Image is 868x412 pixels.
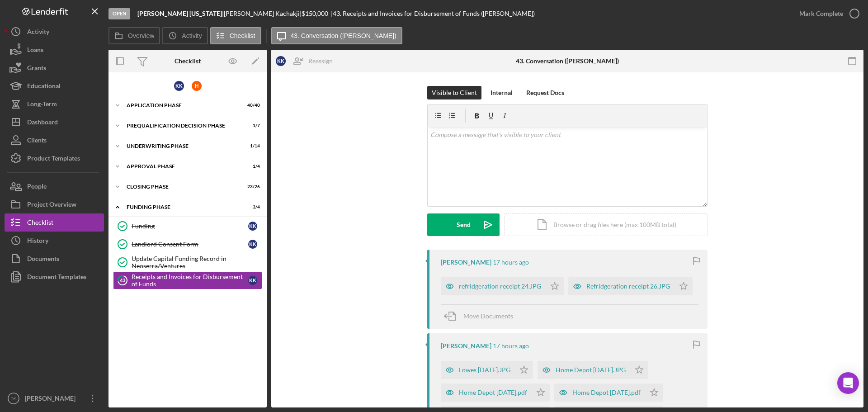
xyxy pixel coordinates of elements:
[5,131,104,149] button: Clients
[586,283,670,290] div: Refridgeration receipt 26.JPG
[441,342,491,350] div: [PERSON_NAME]
[127,184,237,189] div: Closing Phase
[291,32,396,39] label: 43. Conversation ([PERSON_NAME])
[554,384,663,402] button: Home Depot [DATE].pdf
[132,273,248,288] div: Receipts and Invoices for Disbursement of Funds
[27,59,46,79] div: Grants
[522,86,569,99] button: Request Docs
[192,81,202,91] div: H
[5,177,104,195] button: People
[493,342,529,350] time: 2025-09-10 22:15
[5,113,104,131] button: Dashboard
[230,32,255,39] label: Checklist
[162,27,208,44] button: Activity
[331,10,535,17] div: | 43. Receipts and Invoices for Disbursement of Funds ([PERSON_NAME])
[132,241,248,248] div: Landlord Consent Form
[127,103,237,108] div: Application Phase
[27,23,49,43] div: Activity
[837,372,859,394] div: Open Intercom Messenger
[5,149,104,167] button: Product Templates
[493,259,529,266] time: 2025-09-10 22:50
[5,95,104,113] button: Long-Term
[27,268,86,288] div: Document Templates
[27,232,48,252] div: History
[244,164,260,169] div: 1 / 4
[174,81,184,91] div: K K
[276,56,286,66] div: K K
[10,396,16,401] text: DS
[308,52,333,70] div: Reassign
[459,283,541,290] div: refridgeration receipt 24.JPG
[210,27,261,44] button: Checklist
[108,8,130,19] div: Open
[441,384,550,402] button: Home Depot [DATE].pdf
[127,123,237,128] div: Prequalification Decision Phase
[175,57,201,65] div: Checklist
[127,204,237,210] div: Funding Phase
[5,213,104,232] a: Checklist
[120,277,125,283] tspan: 43
[27,77,61,97] div: Educational
[27,149,80,170] div: Product Templates
[244,123,260,128] div: 1 / 7
[127,164,237,169] div: Approval Phase
[5,195,104,213] button: Project Overview
[5,41,104,59] button: Loans
[5,250,104,268] button: Documents
[5,389,104,407] button: DS[PERSON_NAME]
[486,86,517,99] button: Internal
[5,232,104,250] button: History
[5,23,104,41] button: Activity
[427,213,500,236] button: Send
[224,10,302,17] div: [PERSON_NAME] Kachakji |
[244,143,260,149] div: 1 / 14
[182,32,202,39] label: Activity
[244,204,260,210] div: 3 / 4
[108,27,160,44] button: Overview
[457,213,471,236] div: Send
[137,9,222,17] b: [PERSON_NAME] [US_STATE]
[302,9,328,17] span: $150,000
[128,32,154,39] label: Overview
[27,195,76,216] div: Project Overview
[113,253,262,271] a: Update Capital Funding Record in Neoserra/Ventures
[432,86,477,99] div: Visible to Client
[248,222,257,231] div: K K
[27,113,58,133] div: Dashboard
[271,52,342,70] button: KKReassign
[516,57,619,65] div: 43. Conversation ([PERSON_NAME])
[248,276,257,285] div: K K
[5,268,104,286] button: Document Templates
[132,223,248,230] div: Funding
[538,361,648,379] button: Home Depot [DATE].JPG
[27,250,59,270] div: Documents
[248,240,257,249] div: K K
[790,5,863,23] button: Mark Complete
[23,389,81,410] div: [PERSON_NAME]
[27,41,43,61] div: Loans
[113,271,262,289] a: 43Receipts and Invoices for Disbursement of FundsKK
[799,5,843,23] div: Mark Complete
[572,389,641,396] div: Home Depot [DATE].pdf
[441,259,491,266] div: [PERSON_NAME]
[5,77,104,95] button: Educational
[244,184,260,189] div: 23 / 26
[127,143,237,149] div: Underwriting Phase
[441,305,522,327] button: Move Documents
[491,86,513,99] div: Internal
[5,59,104,77] button: Grants
[113,235,262,253] a: Landlord Consent FormKK
[441,361,533,379] button: Lowes [DATE].JPG
[271,27,402,44] button: 43. Conversation ([PERSON_NAME])
[27,131,47,152] div: Clients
